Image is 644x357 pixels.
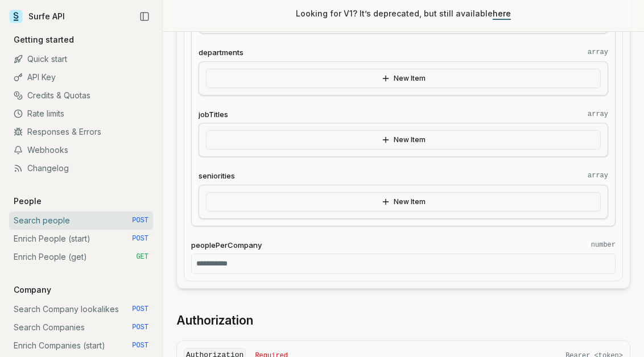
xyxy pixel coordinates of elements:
[176,313,253,329] a: Authorization
[9,196,46,207] p: People
[132,323,148,332] span: POST
[591,240,616,250] code: number
[199,109,228,120] span: jobTitles
[9,211,153,230] a: Search people POST
[206,130,601,150] button: New Item
[9,159,153,177] a: Changelog
[9,300,153,318] a: Search Company lookalikes POST
[132,305,148,314] span: POST
[9,8,65,25] a: Surfe API
[9,34,79,45] p: Getting started
[9,318,153,337] a: Search Companies POST
[9,337,153,355] a: Enrich Companies (start) POST
[132,216,148,225] span: POST
[296,8,511,19] p: Looking for V1? It’s deprecated, but still available
[9,230,153,248] a: Enrich People (start) POST
[136,8,153,25] button: Collapse Sidebar
[9,284,56,296] p: Company
[206,69,601,88] button: New Item
[9,105,153,123] a: Rate limits
[9,68,153,86] a: API Key
[588,48,608,57] code: array
[132,234,148,243] span: POST
[136,252,148,261] span: GET
[199,171,235,181] span: seniorities
[199,47,243,58] span: departments
[206,192,601,211] button: New Item
[9,86,153,105] a: Credits & Quotas
[588,110,608,119] code: array
[588,171,608,180] code: array
[9,123,153,141] a: Responses & Errors
[9,50,153,68] a: Quick start
[9,141,153,159] a: Webhooks
[132,341,148,350] span: POST
[9,248,153,266] a: Enrich People (get) GET
[493,9,511,18] a: here
[191,240,262,251] span: peoplePerCompany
